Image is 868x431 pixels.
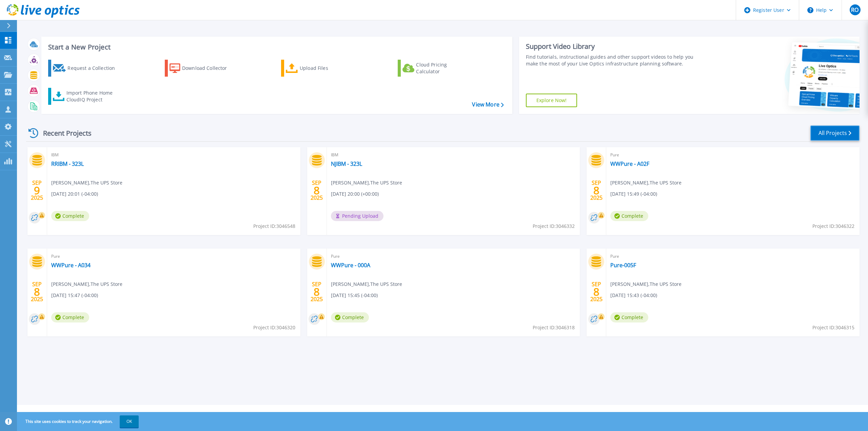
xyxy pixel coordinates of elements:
span: [PERSON_NAME] , The UPS Store [51,179,122,187]
span: Project ID: 3046332 [533,222,575,230]
span: This site uses cookies to track your navigation. [19,415,139,428]
span: [DATE] 15:49 (-04:00) [610,190,657,198]
span: IBM [51,151,296,159]
span: [PERSON_NAME] , The UPS Store [331,280,402,288]
a: Download Collector [165,60,240,77]
span: Pending Upload [331,211,383,221]
a: WWPure - 000A [331,262,370,269]
button: OK [120,415,139,428]
div: SEP 2025 [310,178,323,203]
a: Pure-005F [610,262,636,269]
a: Upload Files [281,60,357,77]
span: Complete [51,211,89,221]
div: SEP 2025 [31,178,43,203]
h3: Start a New Project [48,43,504,51]
a: WWPure - A02F [610,160,649,167]
span: Pure [610,151,855,159]
a: Cloud Pricing Calculator [398,60,473,77]
span: [DATE] 15:43 (-04:00) [610,292,657,299]
span: Pure [331,253,576,260]
div: Recent Projects [26,125,101,141]
span: Pure [610,253,855,260]
span: Project ID: 3046548 [253,222,295,230]
span: Project ID: 3046318 [533,324,575,331]
span: Project ID: 3046315 [812,324,854,331]
span: 8 [593,289,599,295]
span: Project ID: 3046322 [812,222,854,230]
span: 8 [593,188,599,193]
span: [DATE] 20:00 (+00:00) [331,190,379,198]
a: NJIBM - 323L [331,160,362,167]
div: Download Collector [182,61,236,75]
span: Complete [51,312,89,322]
span: 8 [314,188,320,193]
div: SEP 2025 [590,279,603,304]
a: RRIBM - 323L [51,160,84,167]
span: [PERSON_NAME] , The UPS Store [610,179,682,187]
div: Import Phone Home CloudIQ Project [66,90,119,103]
span: [PERSON_NAME] , The UPS Store [610,280,682,288]
span: 8 [314,289,320,295]
span: 9 [34,188,40,193]
span: [DATE] 20:01 (-04:00) [51,190,98,198]
div: SEP 2025 [310,279,323,304]
span: Complete [610,312,648,322]
div: Request a Collection [67,61,122,75]
span: [PERSON_NAME] , The UPS Store [331,179,402,187]
a: Explore Now! [526,94,577,107]
span: Complete [331,312,369,322]
a: Request a Collection [48,60,124,77]
span: IBM [331,151,576,159]
a: View More [472,101,504,108]
a: All Projects [810,125,860,141]
span: [PERSON_NAME] , The UPS Store [51,280,122,288]
span: Pure [51,253,296,260]
span: [DATE] 15:45 (-04:00) [331,292,378,299]
span: RO [851,7,859,13]
span: Project ID: 3046320 [253,324,295,331]
div: SEP 2025 [31,279,43,304]
div: Upload Files [300,61,354,75]
a: WWPure - A034 [51,262,91,269]
span: 8 [34,289,40,295]
div: Cloud Pricing Calculator [416,61,470,75]
div: Find tutorials, instructional guides and other support videos to help you make the most of your L... [526,54,702,67]
div: Support Video Library [526,42,702,51]
span: Complete [610,211,648,221]
div: SEP 2025 [590,178,603,203]
span: [DATE] 15:47 (-04:00) [51,292,98,299]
